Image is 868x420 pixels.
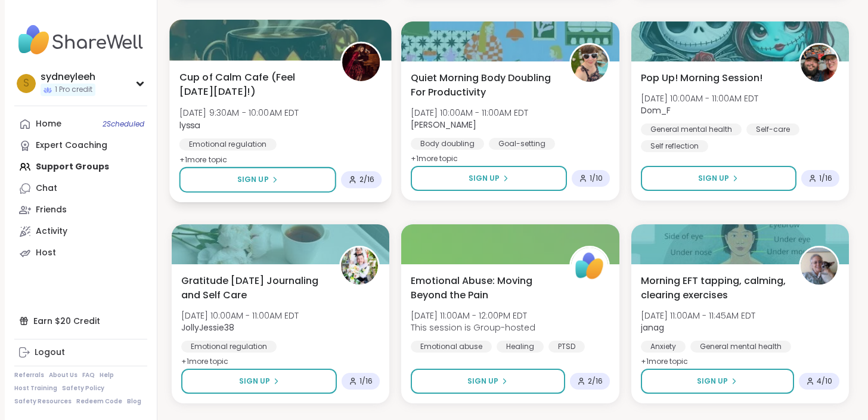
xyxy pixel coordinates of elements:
[746,123,799,135] div: Self-care
[14,19,147,61] img: ShareWell Nav Logo
[14,113,147,135] a: Home2Scheduled
[181,341,277,353] div: Emotional regulation
[14,397,72,406] a: Safety Resources
[641,310,755,322] span: [DATE] 11:00AM - 11:45AM EDT
[641,274,786,302] span: Morning EFT tapping, calming, clearing exercises
[641,104,671,116] b: Dom_F
[14,242,147,264] a: Host
[411,166,566,191] button: Sign Up
[497,341,544,353] div: Healing
[14,310,147,332] div: Earn $20 Credit
[14,371,44,379] a: Referrals
[819,174,832,183] span: 1 / 16
[641,92,758,104] span: [DATE] 10:00AM - 11:00AM EDT
[82,371,95,379] a: FAQ
[571,45,608,82] img: Adrienne_QueenOfTheDawn
[179,138,277,150] div: Emotional regulation
[548,341,585,353] div: PTSD
[411,341,492,353] div: Emotional abuse
[179,70,327,99] span: Cup of Calm Cafe (Feel [DATE][DATE]!)
[14,384,57,393] a: Host Training
[489,138,555,150] div: Goal-setting
[14,178,147,199] a: Chat
[641,123,742,135] div: General mental health
[36,226,67,237] div: Activity
[342,44,380,81] img: lyssa
[411,322,535,333] span: This session is Group-hosted
[41,70,95,84] div: sydneyleeh
[411,310,535,322] span: [DATE] 11:00AM - 12:00PM EDT
[697,376,728,387] span: Sign Up
[641,369,794,394] button: Sign Up
[641,166,796,191] button: Sign Up
[76,397,122,406] a: Redeem Code
[690,341,791,353] div: General mental health
[179,119,200,131] b: lyssa
[62,384,104,393] a: Safety Policy
[36,204,67,216] div: Friends
[35,347,65,359] div: Logout
[411,274,556,302] span: Emotional Abuse: Moving Beyond the Pain
[359,175,375,184] span: 2 / 16
[571,248,608,285] img: ShareWell
[36,140,107,152] div: Expert Coaching
[181,310,299,322] span: [DATE] 10:00AM - 11:00AM EDT
[100,371,114,379] a: Help
[698,173,729,184] span: Sign Up
[411,71,556,100] span: Quiet Morning Body Doubling For Productivity
[14,342,147,363] a: Logout
[179,107,299,119] span: [DATE] 9:30AM - 10:00AM EDT
[817,376,832,386] span: 4 / 10
[641,140,708,152] div: Self reflection
[467,376,498,387] span: Sign Up
[181,369,337,394] button: Sign Up
[641,71,762,85] span: Pop Up! Morning Session!
[36,183,57,194] div: Chat
[341,248,378,285] img: JollyJessie38
[14,199,147,221] a: Friends
[411,138,484,150] div: Body doubling
[641,322,664,333] b: janag
[55,85,92,95] span: 1 Pro credit
[127,397,141,406] a: Blog
[14,221,147,242] a: Activity
[411,107,528,119] span: [DATE] 10:00AM - 11:00AM EDT
[590,174,603,183] span: 1 / 10
[181,274,326,302] span: Gratitude [DATE] Journaling and Self Care
[801,248,838,285] img: janag
[179,167,336,193] button: Sign Up
[801,45,838,82] img: Dom_F
[411,119,476,131] b: [PERSON_NAME]
[36,247,56,259] div: Host
[588,376,603,386] span: 2 / 16
[49,371,77,379] a: About Us
[411,369,565,394] button: Sign Up
[641,341,686,353] div: Anxiety
[359,376,373,386] span: 1 / 16
[14,135,147,156] a: Expert Coaching
[23,76,29,91] span: s
[181,322,234,333] b: JollyJessie38
[239,376,270,387] span: Sign Up
[237,174,269,185] span: Sign Up
[469,173,500,184] span: Sign Up
[36,118,61,130] div: Home
[103,119,144,129] span: 2 Scheduled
